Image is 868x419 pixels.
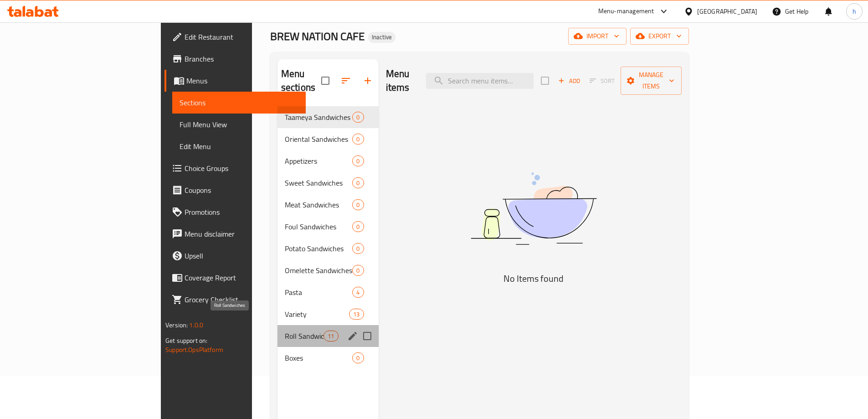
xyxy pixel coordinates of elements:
div: items [349,309,364,320]
span: Inactive [368,33,395,41]
span: Upsell [185,250,298,261]
a: Menus [164,70,306,92]
a: Promotions [164,201,306,223]
div: Roll Sandwiches11edit [277,325,379,347]
div: items [352,134,364,145]
span: Pasta [285,287,353,298]
div: [GEOGRAPHIC_DATA] [697,6,757,16]
span: Appetizers [285,155,353,166]
span: Version: [165,319,188,331]
div: Foul Sandwiches0 [277,216,379,238]
span: 13 [349,310,363,319]
span: 0 [353,354,363,362]
span: Add [557,76,581,86]
div: Inactive [368,32,395,43]
span: Coverage Report [185,272,298,283]
span: 0 [353,222,363,231]
a: Edit Restaurant [164,26,306,48]
div: Potato Sandwiches0 [277,238,379,259]
h2: Menu items [386,67,415,94]
div: Meat Sandwiches0 [277,194,379,216]
div: items [352,221,364,232]
div: items [352,112,364,123]
span: BREW NATION CAFE [270,26,365,47]
span: Coupons [185,185,298,196]
div: Menu-management [598,6,654,17]
span: export [637,31,682,42]
span: import [575,31,619,42]
span: Grocery Checklist [185,294,298,305]
a: Sections [172,92,306,114]
div: Taameya Sandwiches0 [277,106,379,128]
div: items [352,177,364,188]
img: dish.svg [420,148,647,269]
div: items [352,155,364,166]
span: Menus [186,75,298,86]
div: items [352,199,364,210]
span: 0 [353,266,363,275]
span: Add item [555,74,584,88]
span: Menu disclaimer [185,228,298,239]
a: Branches [164,48,306,70]
button: Add [555,74,584,88]
a: Support.OpsPlatform [165,344,223,356]
a: Menu disclaimer [164,223,306,245]
span: Roll Sandwiches [285,331,324,341]
span: Variety [285,309,349,320]
div: Oriental Sandwiches0 [277,128,379,150]
div: Appetizers0 [277,150,379,172]
div: Omelette Sandwiches0 [277,259,379,281]
span: Branches [185,53,298,64]
span: Get support on: [165,335,207,347]
span: Meat Sandwiches [285,199,353,210]
span: 11 [324,332,338,341]
span: 1.0.0 [189,319,203,331]
a: Coverage Report [164,267,306,289]
span: Boxes [285,352,353,363]
span: Sweet Sandwiches [285,177,353,188]
span: Choice Groups [185,163,298,174]
span: 4 [353,288,363,297]
span: Foul Sandwiches [285,221,353,232]
span: 0 [353,179,363,187]
button: import [568,28,627,45]
span: 0 [353,201,363,209]
a: Choice Groups [164,157,306,179]
span: Taameya Sandwiches [285,112,353,123]
div: items [324,331,338,341]
a: Upsell [164,245,306,267]
span: Edit Menu [180,141,298,152]
h5: No Items found [420,271,647,286]
span: Full Menu View [180,119,298,130]
span: 0 [353,113,363,122]
div: Sweet Sandwiches0 [277,172,379,194]
div: Pasta4 [277,281,379,303]
div: items [352,265,364,276]
span: Select all sections [316,71,335,90]
span: Sections [180,97,298,108]
span: Sort sections [335,70,357,92]
span: Potato Sandwiches [285,243,353,254]
span: Edit Restaurant [185,31,298,42]
div: Omelette Sandwiches [285,265,353,276]
button: export [630,28,689,45]
div: Oriental Sandwiches [285,134,353,145]
span: 0 [353,157,363,166]
a: Full Menu View [172,114,306,135]
nav: Menu sections [277,103,379,372]
button: edit [346,329,360,343]
a: Edit Menu [172,135,306,157]
a: Coupons [164,179,306,201]
div: items [352,243,364,254]
span: 0 [353,135,363,144]
span: h [853,6,856,16]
